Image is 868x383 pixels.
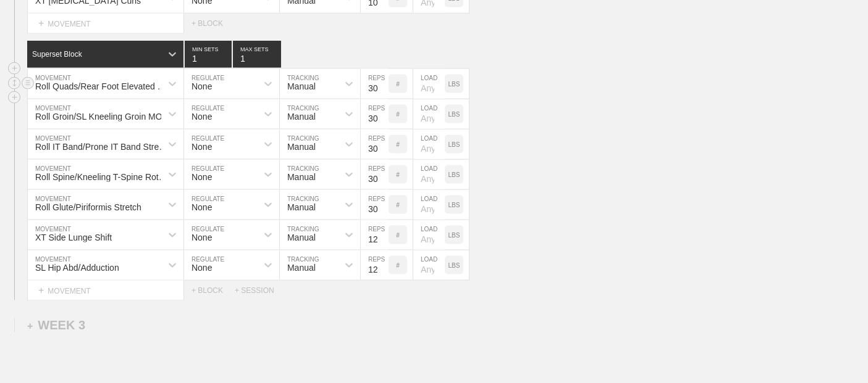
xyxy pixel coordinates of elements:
[396,81,400,88] p: #
[192,81,212,91] div: None
[192,263,212,273] div: None
[192,19,235,28] div: + BLOCK
[35,112,168,121] div: Roll Groin/SL Kneeling Groin MOB
[287,112,316,121] div: Manual
[192,112,212,121] div: None
[413,130,445,159] input: Any
[192,142,212,152] div: None
[413,69,445,99] input: Any
[396,202,400,208] p: #
[27,14,184,34] div: MOVEMENT
[287,233,316,242] div: Manual
[287,263,316,273] div: Manual
[287,202,316,212] div: Manual
[413,160,445,189] input: Any
[233,41,281,68] input: None
[35,172,169,182] div: Roll Spine/Kneeling T-Spine Rotation
[38,18,44,28] span: +
[413,190,445,220] input: Any
[449,141,460,148] p: LBS
[192,286,235,295] div: + BLOCK
[287,172,316,182] div: Manual
[396,232,400,239] p: #
[192,172,212,182] div: None
[32,50,82,59] div: Superset Block
[413,250,445,280] input: Any
[35,202,141,212] div: Roll Glute/Piriformis Stretch
[35,263,119,273] div: SL Hip Abd/Adduction
[449,81,460,88] p: LBS
[235,286,284,295] div: + SESSION
[287,81,316,91] div: Manual
[396,111,400,118] p: #
[38,285,44,295] span: +
[192,233,212,242] div: None
[413,99,445,129] input: Any
[449,111,460,118] p: LBS
[396,171,400,178] p: #
[192,202,212,212] div: None
[27,321,33,331] span: +
[646,241,868,383] iframe: Chat Widget
[27,318,85,332] div: WEEK 3
[449,232,460,239] p: LBS
[35,81,169,91] div: Roll Quads/Rear Foot Elevated Stretch
[35,142,169,152] div: Roll IT Band/Prone IT Band Stretch
[396,262,400,269] p: #
[449,202,460,208] p: LBS
[396,141,400,148] p: #
[449,171,460,178] p: LBS
[35,233,112,242] div: XT Side Lunge Shift
[449,262,460,269] p: LBS
[27,281,184,301] div: MOVEMENT
[287,142,316,152] div: Manual
[413,220,445,250] input: Any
